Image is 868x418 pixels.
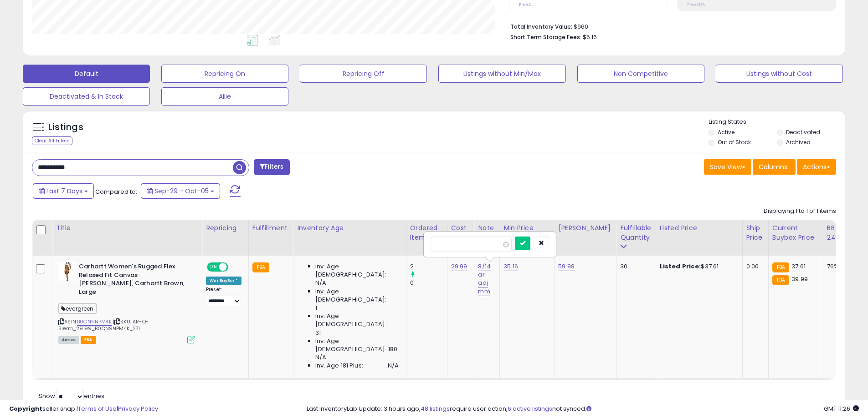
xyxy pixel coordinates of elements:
div: ASIN: [58,262,195,342]
span: 1 [315,304,317,312]
span: Inv. Age 181 Plus: [315,362,363,370]
span: 31 [315,329,321,337]
div: [PERSON_NAME] [558,223,612,233]
a: 48 listings [421,404,450,413]
div: Displaying 1 to 1 of 1 items [764,207,836,216]
span: Compared to: [95,187,137,196]
div: 30 [620,262,648,271]
button: Last 7 Days [33,183,94,199]
span: FBA [81,336,96,344]
button: Columns [753,159,796,175]
div: Last InventoryLab Update: 3 hours ago, require user action, not synced. [307,405,859,413]
span: $5.16 [583,33,597,41]
div: Fulfillment [252,223,289,233]
h5: Listings [48,121,83,134]
p: Listing States: [709,118,845,126]
a: Privacy Policy [118,404,158,413]
small: Prev: N/A [687,2,705,7]
span: Inv. Age [DEMOGRAPHIC_DATA]: [315,262,399,279]
div: Inventory Age [297,223,402,233]
button: Non Competitive [577,65,704,83]
div: BB Share 24h. [827,223,860,242]
a: 35.16 [503,262,518,271]
button: Allie [161,87,288,106]
label: Out of Stock [718,138,751,146]
span: 2025-10-13 11:26 GMT [824,404,859,413]
button: Repricing On [161,65,288,83]
button: Default [23,65,150,83]
span: N/A [315,353,326,362]
div: Repricing [206,223,245,233]
small: FBA [772,275,789,285]
b: Carhartt Women's Rugged Flex Relaxed Fit Canvas [PERSON_NAME], Carhartt Brown, Large [79,262,190,298]
span: OFF [227,263,241,271]
li: $960 [510,20,829,31]
span: N/A [388,362,399,370]
div: Ship Price [746,223,765,242]
a: 6 active listings [508,404,552,413]
div: Min Price [503,223,550,233]
b: Total Inventory Value: [510,23,572,30]
small: FBA [252,262,269,272]
div: 0 [410,279,447,287]
span: All listings currently available for purchase on Amazon [58,336,79,344]
div: Ordered Items [410,223,443,242]
label: Archived [786,138,811,146]
span: N/A [315,279,326,287]
a: 59.99 [558,262,575,271]
div: Title [56,223,198,233]
span: evergreen [58,303,97,314]
a: 8/14 ar adj mm [478,262,491,296]
div: 0.00 [746,262,761,271]
div: 2 [410,262,447,271]
div: Listed Price [660,223,739,233]
a: Terms of Use [78,404,117,413]
button: Deactivated & In Stock [23,87,150,106]
span: ON [208,263,219,271]
button: Listings without Cost [716,65,843,83]
strong: Copyright [9,404,42,413]
b: Short Term Storage Fees: [510,33,581,41]
small: Prev: 0 [519,2,532,7]
b: Listed Price: [660,262,701,271]
button: Actions [797,159,836,175]
div: Clear All Filters [32,136,72,145]
span: | SKU: AR-O-Sierra_29.99_B0CN9NPM4K_271 [58,318,149,332]
span: Inv. Age [DEMOGRAPHIC_DATA]: [315,312,399,328]
span: Last 7 Days [46,186,82,196]
a: 29.99 [451,262,467,271]
span: Show: entries [39,392,104,400]
div: 76% [827,262,857,271]
div: $37.61 [660,262,735,271]
label: Active [718,128,734,136]
small: FBA [772,262,789,272]
span: Inv. Age [DEMOGRAPHIC_DATA]-180: [315,337,399,353]
button: Filters [254,159,289,175]
button: Sep-29 - Oct-05 [141,183,220,199]
div: Note [478,223,496,233]
div: Current Buybox Price [772,223,819,242]
span: Columns [759,162,787,171]
span: Inv. Age [DEMOGRAPHIC_DATA]: [315,287,399,304]
button: Repricing Off [300,65,427,83]
a: B0CN9NPM4K [77,318,112,326]
div: Cost [451,223,471,233]
div: Win BuyBox * [206,277,241,285]
div: Preset: [206,287,241,307]
div: seller snap | | [9,405,158,413]
img: 31EkcSZRxlL._SL40_.jpg [58,262,77,281]
button: Save View [704,159,751,175]
span: 37.61 [791,262,806,271]
button: Listings without Min/Max [438,65,565,83]
span: Sep-29 - Oct-05 [154,186,209,196]
div: Fulfillable Quantity [620,223,652,242]
label: Deactivated [786,128,820,136]
span: 39.99 [791,275,808,283]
